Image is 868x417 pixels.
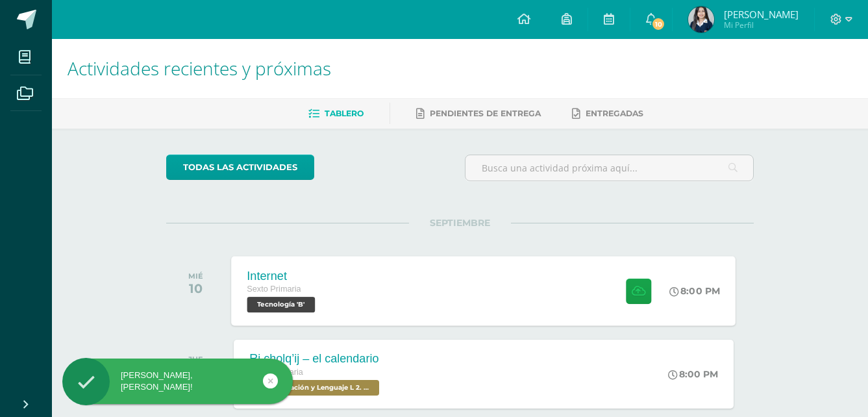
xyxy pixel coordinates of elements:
span: [PERSON_NAME] [724,8,799,21]
div: Internet [247,269,319,283]
a: todas las Actividades [166,155,314,180]
span: Sexto Primaria [247,284,301,294]
div: 8:00 PM [670,285,721,297]
span: Mi Perfil [724,19,799,31]
span: Tablero [325,108,364,118]
div: [PERSON_NAME], [PERSON_NAME]! [62,370,293,393]
div: Ri cholq’ij – el calendario [249,352,382,366]
div: MIÉ [188,272,203,281]
span: Tecnología 'B' [247,297,316,312]
a: Entregadas [572,103,643,124]
span: 10 [651,17,665,31]
div: 10 [188,281,203,296]
div: JUE [188,355,203,364]
span: Pendientes de entrega [430,108,541,118]
span: SEPTIEMBRE [409,217,511,229]
a: Pendientes de entrega [416,103,541,124]
input: Busca una actividad próxima aquí... [465,155,753,181]
a: Tablero [308,103,364,124]
span: Entregadas [586,108,643,118]
img: 25784832f8ec8539ee769cb8aaca9a05.png [688,6,714,32]
div: 8:00 PM [668,368,718,380]
span: Actividades recientes y próximas [68,56,331,81]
